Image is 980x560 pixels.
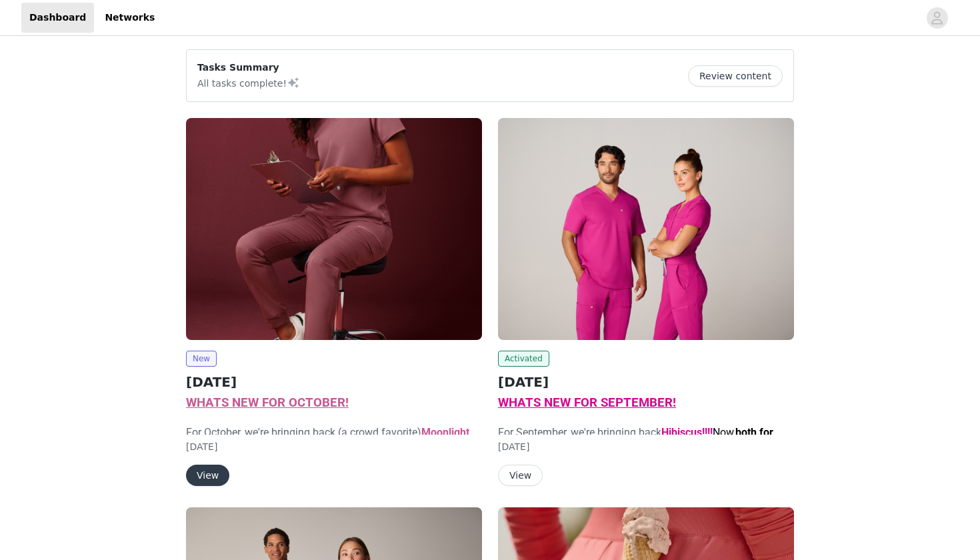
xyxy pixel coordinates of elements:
[186,372,482,392] h2: [DATE]
[97,3,163,33] a: Networks
[186,471,229,481] a: View
[688,65,783,87] button: Review content
[197,75,300,91] p: All tasks complete!
[498,351,549,367] span: Activated
[186,441,217,452] span: [DATE]
[186,118,482,340] img: Fabletics Scrubs
[498,471,543,481] a: View
[498,426,786,471] span: For September, we're bringing back
[498,118,794,340] img: Fabletics Scrubs
[498,441,529,452] span: [DATE]
[186,395,349,410] span: WHATS NEW FOR OCTOBER!
[197,61,300,75] p: Tasks Summary
[186,465,229,486] button: View
[931,7,943,29] div: avatar
[498,395,676,410] span: WHATS NEW FOR SEPTEMBER!
[661,426,713,439] strong: Hibiscus!!!!
[186,426,478,455] span: For October, we're bringing back (a crowd favorite)
[498,465,543,486] button: View
[21,3,94,33] a: Dashboard
[498,372,794,392] h2: [DATE]
[186,351,217,367] span: New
